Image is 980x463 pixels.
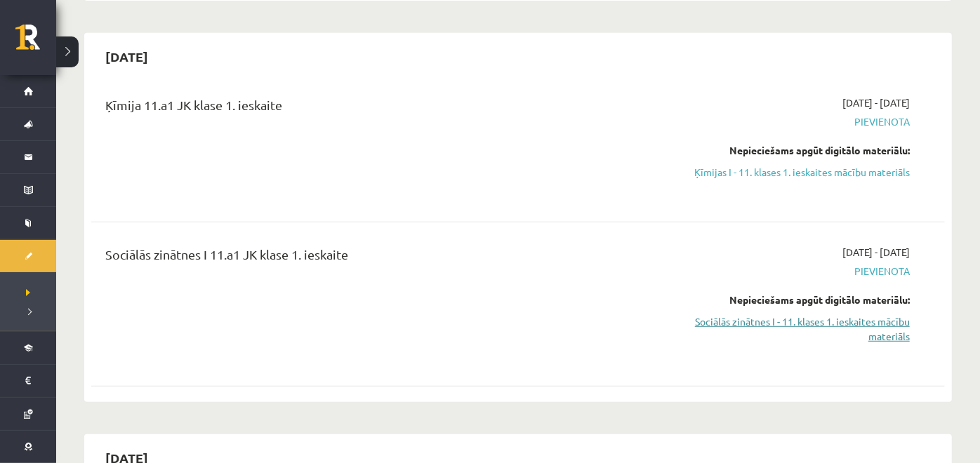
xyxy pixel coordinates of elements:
div: Sociālās zinātnes I 11.a1 JK klase 1. ieskaite [105,245,635,271]
a: Ķīmijas I - 11. klases 1. ieskaites mācību materiāls [656,165,910,180]
span: Pievienota [656,264,910,279]
a: Sociālās zinātnes I - 11. klases 1. ieskaites mācību materiāls [656,314,910,344]
a: Rīgas 1. Tālmācības vidusskola [15,25,56,60]
div: Ķīmija 11.a1 JK klase 1. ieskaite [105,95,635,121]
div: Nepieciešams apgūt digitālo materiālu: [656,143,910,158]
span: [DATE] - [DATE] [842,95,910,110]
span: Pievienota [656,114,910,129]
span: [DATE] - [DATE] [842,245,910,260]
h2: [DATE] [91,40,162,73]
div: Nepieciešams apgūt digitālo materiālu: [656,293,910,307]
